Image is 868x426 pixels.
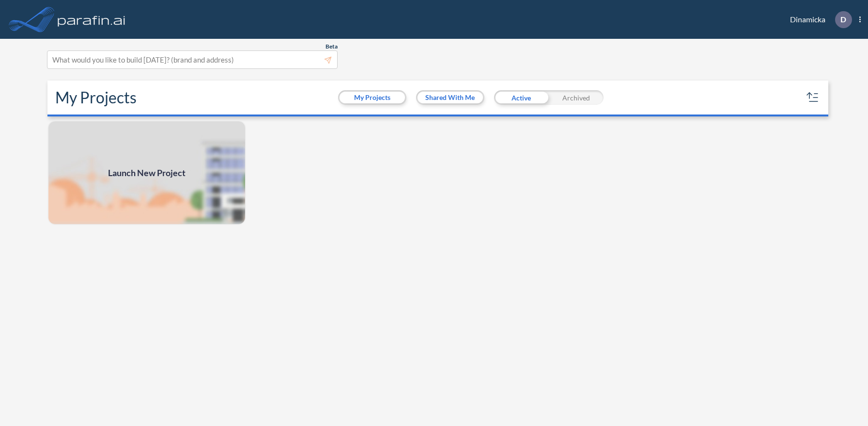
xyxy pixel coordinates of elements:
button: Shared With Me [418,92,483,103]
img: logo [56,10,127,29]
p: D [840,15,846,24]
a: Launch New Project [47,120,246,225]
img: add [47,120,246,225]
div: Archived [549,90,604,105]
div: Dinamicka [775,11,861,28]
h2: My Projects [55,88,137,107]
div: Active [494,90,549,105]
span: Launch New Project [108,166,186,180]
button: sort [805,90,821,105]
span: Beta [325,43,338,50]
button: My Projects [340,92,405,103]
